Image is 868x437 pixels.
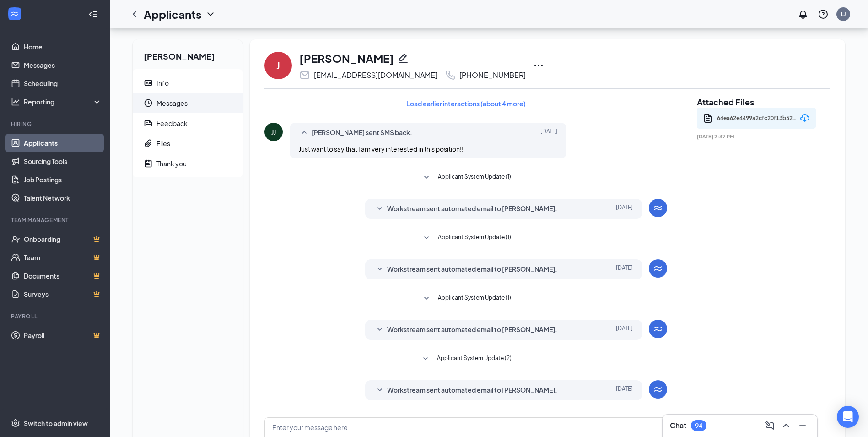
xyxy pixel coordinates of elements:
[144,6,201,22] h1: Applicants
[399,96,534,111] button: Load earlier interactions (about 4 more)
[697,96,816,108] h2: Attached Files
[24,170,102,189] a: Job Postings
[24,74,102,93] a: Scheduling
[702,113,713,124] svg: Document
[24,230,102,248] a: OnboardingCrown
[762,418,777,433] button: ComposeMessage
[24,38,102,56] a: Home
[421,293,432,304] svg: SmallChevronDown
[156,93,235,113] span: Messages
[156,78,169,87] div: Info
[133,39,243,69] h2: [PERSON_NAME]
[764,420,775,431] svg: ComposeMessage
[616,264,633,275] span: [DATE]
[616,203,633,214] span: [DATE]
[398,53,409,64] svg: Pencil
[387,203,557,214] span: Workstream sent automated email to [PERSON_NAME].
[374,264,385,275] svg: SmallChevronDown
[652,384,663,395] svg: WorkstreamLogo
[445,70,456,81] svg: Phone
[438,172,511,183] span: Applicant System Update (1)
[144,119,153,128] svg: Report
[24,134,102,152] a: Applicants
[837,406,859,428] div: Open Intercom Messenger
[133,73,243,93] a: ContactCardInfo
[420,354,512,365] button: SmallChevronDownApplicant System Update (2)
[156,139,170,148] div: Files
[24,326,102,344] a: PayrollCrown
[779,418,793,433] button: ChevronUp
[781,420,792,431] svg: ChevronUp
[133,113,243,133] a: ReportFeedback
[24,97,102,106] div: Reporting
[11,312,100,320] div: Payroll
[24,285,102,303] a: SurveysCrown
[144,78,153,87] svg: ContactCard
[799,113,810,124] svg: Download
[11,216,100,224] div: Team Management
[533,60,544,71] svg: Ellipses
[421,233,511,244] button: SmallChevronDownApplicant System Update (1)
[798,9,809,20] svg: Notifications
[387,264,557,275] span: Workstream sent automated email to [PERSON_NAME].
[652,323,663,334] svg: WorkstreamLogo
[24,56,102,74] a: Messages
[374,203,385,214] svg: SmallChevronDown
[312,127,412,138] span: [PERSON_NAME] sent SMS back.
[299,50,394,66] h1: [PERSON_NAME]
[387,385,557,396] span: Workstream sent automated email to [PERSON_NAME].
[437,354,512,365] span: Applicant System Update (2)
[205,9,216,20] svg: ChevronDown
[695,422,702,430] div: 94
[24,152,102,170] a: Sourcing Tools
[11,120,100,128] div: Hiring
[314,71,437,80] div: [EMAIL_ADDRESS][DOMAIN_NAME]
[144,98,153,108] svg: Clock
[652,202,663,213] svg: WorkstreamLogo
[299,145,464,153] span: Just want to say that I am very interested in this position!!
[421,293,511,304] button: SmallChevronDownApplicant System Update (1)
[797,420,808,431] svg: Minimize
[271,127,276,137] div: JJ
[616,385,633,396] span: [DATE]
[144,159,153,168] svg: NoteActive
[133,133,243,153] a: PaperclipFiles
[421,233,432,244] svg: SmallChevronDown
[133,153,243,174] a: NoteActiveThank you
[438,233,511,244] span: Applicant System Update (1)
[144,139,153,148] svg: Paperclip
[11,97,20,106] svg: Analysis
[374,385,385,396] svg: SmallChevronDown
[616,324,633,335] span: [DATE]
[795,418,810,433] button: Minimize
[421,172,511,183] button: SmallChevronDownApplicant System Update (1)
[24,189,102,207] a: Talent Network
[697,133,816,139] span: [DATE] 2:37 PM
[24,267,102,285] a: DocumentsCrown
[717,111,797,125] div: 64ea62e4499a2cfc20f13b5214fb4a90.pdf
[459,71,526,80] div: [PHONE_NUMBER]
[387,324,557,335] span: Workstream sent automated email to [PERSON_NAME].
[540,127,557,138] span: [DATE]
[438,293,511,304] span: Applicant System Update (1)
[841,10,846,18] div: LJ
[11,419,20,428] svg: Settings
[670,421,686,431] h3: Chat
[299,70,310,81] svg: Email
[818,9,829,20] svg: QuestionInfo
[652,263,663,274] svg: WorkstreamLogo
[420,354,431,365] svg: SmallChevronDown
[276,59,280,72] div: J
[24,419,88,428] div: Switch to admin view
[129,9,140,20] svg: ChevronLeft
[10,9,19,18] svg: WorkstreamLogo
[88,10,97,19] svg: Collapse
[421,172,432,183] svg: SmallChevronDown
[156,119,188,128] div: Feedback
[374,324,385,335] svg: SmallChevronDown
[133,93,243,113] a: ClockMessages
[299,127,310,138] svg: SmallChevronUp
[24,248,102,267] a: TeamCrown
